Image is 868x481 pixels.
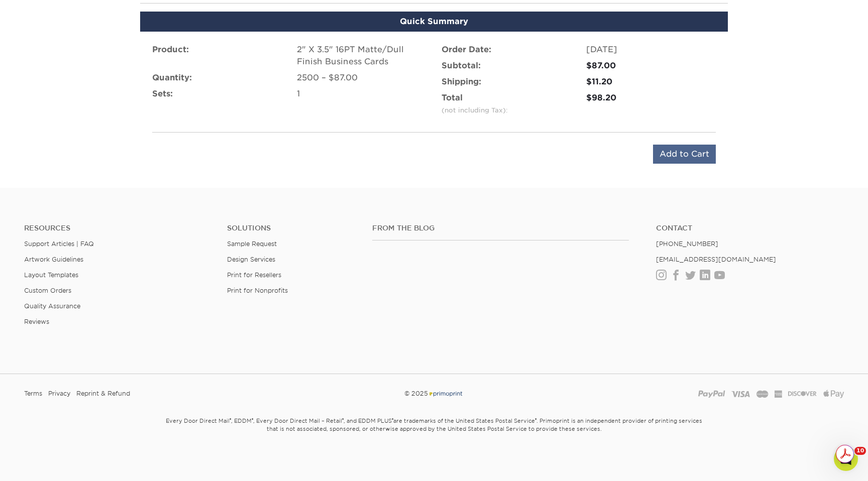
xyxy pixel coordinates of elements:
a: Privacy [48,386,70,401]
a: Contact [656,224,844,232]
sup: ® [342,417,344,422]
a: Quality Assurance [24,302,80,310]
label: Subtotal: [442,60,481,72]
div: 1 [297,88,426,100]
h4: Resources [24,224,212,232]
div: $87.00 [586,60,716,72]
a: Terms [24,386,42,401]
div: $98.20 [586,92,716,104]
iframe: Intercom live chat [834,447,858,471]
label: Shipping: [442,76,481,88]
label: Order Date: [442,44,491,56]
div: Quick Summary [140,12,728,32]
div: © 2025 [295,386,573,401]
a: [PHONE_NUMBER] [656,240,718,248]
a: Reprint & Refund [76,386,130,401]
small: Every Door Direct Mail , EDDM , Every Door Direct Mail – Retail , and EDDM PLUS are trademarks of... [140,413,728,457]
a: Print for Resellers [227,271,281,279]
a: Support Articles | FAQ [24,240,94,248]
label: Sets: [152,88,173,100]
input: Add to Cart [653,145,716,164]
a: Design Services [227,256,275,263]
label: Quantity: [152,72,192,84]
a: Artwork Guidelines [24,256,83,263]
a: Print for Nonprofits [227,287,288,294]
sup: ® [252,417,253,422]
small: (not including Tax): [442,106,508,114]
sup: ® [392,417,393,422]
a: Layout Templates [24,271,78,279]
label: Total [442,92,508,116]
img: Primoprint [428,390,463,397]
a: Sample Request [227,240,277,248]
a: Custom Orders [24,287,71,294]
label: Product: [152,44,189,56]
h4: From the Blog [372,224,629,232]
h4: Solutions [227,224,357,232]
div: [DATE] [586,44,716,56]
sup: ® [230,417,231,422]
sup: ® [535,417,536,422]
div: 2" X 3.5" 16PT Matte/Dull Finish Business Cards [297,44,426,68]
div: 2500 – $87.00 [297,72,426,84]
a: [EMAIL_ADDRESS][DOMAIN_NAME] [656,256,776,263]
div: $11.20 [586,76,716,88]
a: Reviews [24,318,49,325]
